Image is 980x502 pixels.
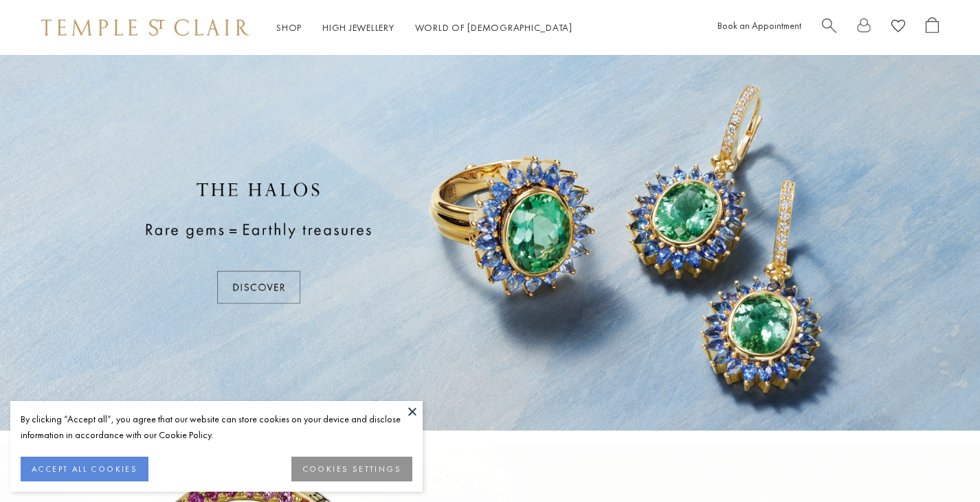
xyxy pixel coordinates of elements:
a: High JewelleryHigh Jewellery [322,21,394,34]
img: Temple St. Clair [41,19,249,36]
button: ACCEPT ALL COOKIES [21,457,148,481]
div: By clicking “Accept all”, you agree that our website can store cookies on your device and disclos... [21,411,412,443]
a: World of [DEMOGRAPHIC_DATA]World of [DEMOGRAPHIC_DATA] [415,21,572,34]
a: Book an Appointment [717,19,801,32]
a: Open Shopping Bag [926,17,939,38]
a: View Wishlist [891,17,905,38]
button: COOKIES SETTINGS [291,457,412,481]
a: ShopShop [276,21,302,34]
nav: Main navigation [276,19,572,36]
a: Search [822,17,836,38]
